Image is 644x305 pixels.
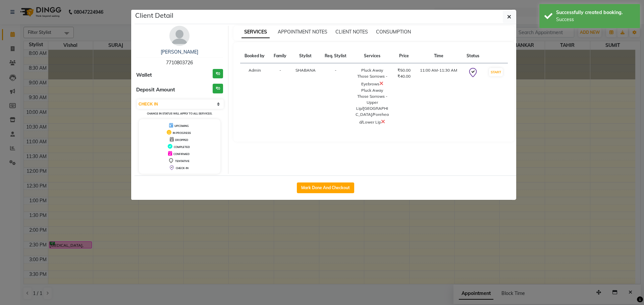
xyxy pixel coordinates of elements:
span: CONSUMPTION [376,29,411,35]
th: Booked by [240,49,269,63]
img: avatar [169,26,190,46]
th: Time [415,49,462,63]
td: - [269,63,291,130]
div: Success [556,16,635,23]
th: Req. Stylist [320,49,352,63]
span: UPCOMING [174,124,189,128]
span: TENTATIVE [175,159,190,163]
small: Change in status will apply to all services. [147,112,212,115]
span: CHECK-IN [176,166,189,170]
span: SHABANA [296,68,316,73]
td: - [320,63,352,130]
th: Stylist [291,49,320,63]
th: Services [351,49,393,63]
span: CLIENT NOTES [335,29,368,35]
span: CONFIRMED [173,152,190,156]
span: COMPLETED [174,145,190,149]
button: Mark Done And Checkout [297,182,354,193]
th: Family [269,49,291,63]
span: SERVICES [241,26,270,38]
span: IN PROGRESS [173,131,191,135]
h3: ₹0 [213,69,223,79]
span: APPOINTMENT NOTES [278,29,327,35]
div: Pluck Away Those Sorrows - Eyebrows [355,67,389,87]
th: Status [462,49,484,63]
span: 7710803726 [166,60,193,66]
h3: ₹0 [213,84,223,93]
div: ₹50.00 [397,67,411,73]
a: [PERSON_NAME] [161,49,198,55]
span: DROPPED [175,138,188,142]
button: START [489,68,503,76]
h5: Client Detail [135,10,173,20]
span: Deposit Amount [136,86,175,94]
td: Admin [240,63,269,130]
div: ₹40.00 [397,73,411,79]
td: 11:00 AM-11:30 AM [415,63,462,130]
div: Pluck Away Those Sorrows - Upper Lip/[GEOGRAPHIC_DATA]/Forehead/Lower Lip [355,87,389,126]
div: Successfully created booking. [556,9,635,16]
span: Wallet [136,71,152,79]
th: Price [393,49,415,63]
